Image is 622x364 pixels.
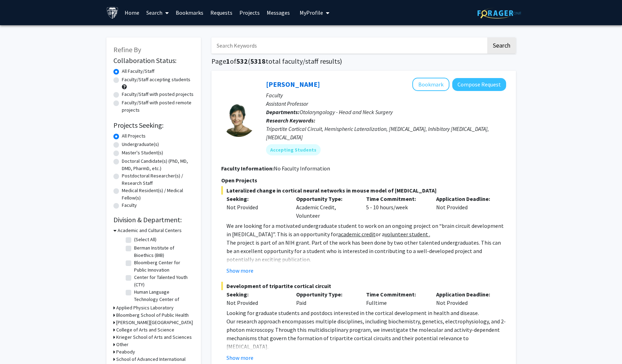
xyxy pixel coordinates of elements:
[134,236,156,243] label: (Select All)
[116,304,174,311] h3: Applied Physics Laboratory
[221,282,506,290] span: Development of tripartite cortical circuit
[134,288,192,310] label: Human Language Technology Center of Excellence (HLTCOE)
[436,290,496,299] p: Application Deadline:
[122,149,163,156] label: Master's Student(s)
[122,76,190,83] label: Faculty/Staff accepting students
[236,0,263,25] a: Projects
[113,121,194,129] h2: Projects Seeking:
[452,78,506,91] button: Compose Request to Tara Deemyad
[116,326,174,334] h3: College of Arts and Science
[143,0,172,25] a: Search
[366,195,426,203] p: Time Commitment:
[266,80,320,89] a: [PERSON_NAME]
[106,7,119,19] img: Johns Hopkins University Logo
[266,91,506,99] p: Faculty
[226,203,286,211] div: Not Provided
[226,266,253,275] button: Show more
[122,68,154,75] label: All Faculty/Staff
[291,195,361,220] div: Academic Credit, Volunteer
[477,8,521,19] img: ForagerOne Logo
[122,172,194,187] label: Postdoctoral Researcher(s) / Research Staff
[366,290,426,299] p: Time Commitment:
[431,290,501,307] div: Not Provided
[226,317,506,351] p: Our research approach encompasses multiple disciplines, including biochemistry, genetics, electro...
[226,238,506,264] p: The project is part of an NIH grant. Part of the work has been done by two other talented undergr...
[122,187,194,202] label: Medical Resident(s) / Medical Fellow(s)
[300,108,393,115] span: Otolaryngology - Head and Neck Surgery
[134,259,192,274] label: Bloomberg Center for Public Innovation
[291,290,361,307] div: Paid
[172,0,207,25] a: Bookmarks
[116,334,192,341] h3: Krieger School of Arts and Sciences
[122,157,194,172] label: Doctoral Candidate(s) (PhD, MD, DMD, PharmD, etc.)
[226,353,253,362] button: Show more
[116,341,128,348] h3: Other
[122,91,194,98] label: Faculty/Staff with posted projects
[361,290,431,307] div: Fulltime
[207,0,236,25] a: Requests
[122,132,146,140] label: All Projects
[338,231,376,238] u: academic credit
[113,45,141,54] span: Refine By
[113,216,194,224] h2: Division & Department:
[134,244,192,259] label: Berman Institute of Bioethics (BIB)
[122,202,137,209] label: Faculty
[116,319,193,326] h3: [PERSON_NAME][GEOGRAPHIC_DATA]
[221,186,506,195] span: Lateralized change in cortical neural networks in mouse model of [MEDICAL_DATA]
[211,57,516,65] h1: Page of ( total faculty/staff results)
[116,311,189,319] h3: Bloomberg School of Public Health
[226,309,506,317] p: Looking for graduate students and postdocs interested in the cortical development in health and d...
[221,176,506,184] p: Open Projects
[274,165,330,172] span: No Faculty Information
[134,274,192,288] label: Center for Talented Youth (CTY)
[122,99,194,114] label: Faculty/Staff with posted remote projects
[436,195,496,203] p: Application Deadline:
[266,117,315,124] b: Research Keywords:
[116,348,135,356] h3: Peabody
[431,195,501,220] div: Not Provided
[113,56,194,65] h2: Collaboration Status:
[226,57,230,65] span: 1
[487,37,516,54] button: Search
[266,144,321,155] mat-chip: Accepting Students
[122,141,159,148] label: Undergraduate(s)
[226,290,286,299] p: Seeking:
[361,195,431,220] div: 5 - 10 hours/week
[250,57,266,65] span: 5318
[263,0,293,25] a: Messages
[412,78,449,91] button: Add Tara Deemyad to Bookmarks
[211,37,486,54] input: Search Keywords
[221,165,274,172] b: Faculty Information:
[226,299,286,307] div: Not Provided
[236,57,248,65] span: 532
[266,125,506,141] div: Tripartite Cortical Circuit, Hemispheric Lateralization, [MEDICAL_DATA], Inhibitory [MEDICAL_DATA...
[296,195,356,203] p: Opportunity Type:
[226,222,506,238] p: We are looking for a motivated undergraduate student to work on an ongoing project on “brain circ...
[385,231,430,238] u: volunteer student .
[5,332,30,359] iframe: Chat
[118,227,182,234] h3: Academic and Cultural Centers
[266,99,506,108] p: Assistant Professor
[296,290,356,299] p: Opportunity Type:
[226,195,286,203] p: Seeking:
[266,108,300,115] b: Departments:
[300,9,323,16] span: My Profile
[121,0,143,25] a: Home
